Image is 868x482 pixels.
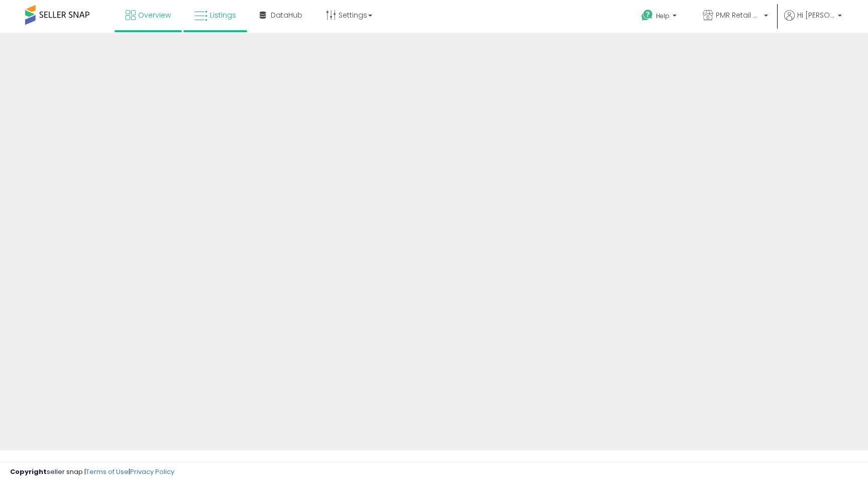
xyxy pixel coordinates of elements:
span: Hi [PERSON_NAME] [797,10,835,20]
span: Listings [210,10,236,20]
i: Get Help [641,9,654,22]
span: PMR Retail USA LLC [716,10,761,20]
span: Help [656,12,670,20]
a: Help [633,2,687,33]
span: Overview [138,10,171,20]
span: DataHub [271,10,302,20]
a: Hi [PERSON_NAME] [784,10,842,33]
